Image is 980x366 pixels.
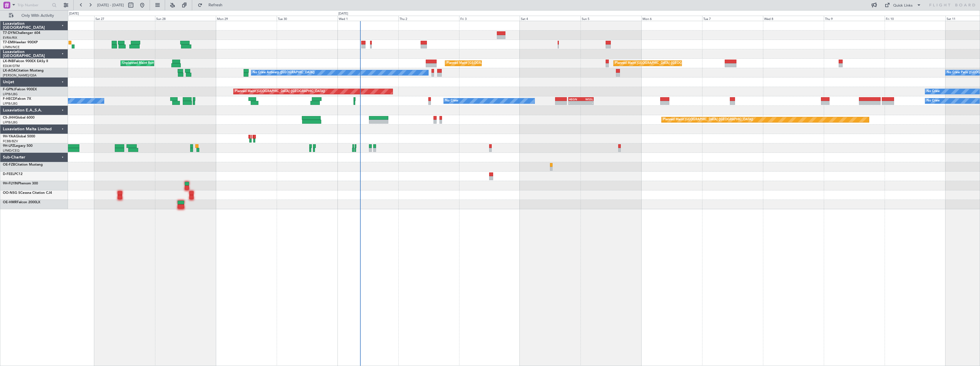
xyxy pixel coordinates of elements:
[3,191,52,195] a: OO-NSG SCessna Citation CJ4
[3,88,37,91] a: F-GPNJFalcon 900EX
[581,16,641,21] div: Sun 5
[3,116,15,119] span: CS-JHH
[253,68,315,77] div: No Crew Antwerp ([GEOGRAPHIC_DATA])
[3,73,37,78] a: [PERSON_NAME]/QSA
[3,45,20,49] a: LFMN/NCE
[3,69,44,72] a: LX-AOACitation Mustang
[195,1,229,10] button: Refresh
[3,144,14,148] span: 9H-LPZ
[459,16,520,21] div: Fri 3
[216,16,277,21] div: Mon 29
[763,16,824,21] div: Wed 8
[3,135,35,138] a: 9H-YAAGlobal 5000
[3,97,15,101] span: F-HECD
[398,16,459,21] div: Thu 2
[927,97,940,105] div: No Crew
[122,59,173,68] div: Unplanned Maint Roma (Ciampino)
[17,1,50,9] input: Trip Number
[204,3,228,7] span: Refresh
[3,182,38,185] a: 9H-FLYINPhenom 300
[3,191,20,195] span: OO-NSG S
[893,3,913,9] div: Quick Links
[277,16,338,21] div: Tue 30
[3,139,18,143] a: FCBB/BZV
[927,87,940,96] div: No Crew
[824,16,885,21] div: Thu 9
[3,36,17,40] a: EVRA/RIX
[3,92,18,96] a: LFPB/LBG
[3,101,18,106] a: LFPB/LBG
[3,116,35,119] a: CS-JHHGlobal 6000
[3,31,16,35] span: T7-DYN
[663,115,753,124] div: Planned Maint [GEOGRAPHIC_DATA] ([GEOGRAPHIC_DATA])
[3,163,15,166] span: OE-FZB
[155,16,216,21] div: Sun 28
[3,120,18,125] a: LFPB/LBG
[3,201,17,204] span: OE-HMR
[3,69,16,72] span: LX-AOA
[3,144,33,148] a: 9H-LPZLegacy 500
[235,87,325,96] div: Planned Maint [GEOGRAPHIC_DATA] ([GEOGRAPHIC_DATA])
[3,135,16,138] span: 9H-YAA
[885,16,945,21] div: Fri 10
[581,97,593,101] div: WSSL
[3,41,38,44] a: T7-EMIHawker 900XP
[338,16,398,21] div: Wed 1
[445,97,458,105] div: No Crew
[338,11,348,16] div: [DATE]
[3,97,31,101] a: F-HECDFalcon 7X
[69,11,79,16] div: [DATE]
[3,60,48,63] a: LX-INBFalcon 900EX EASy II
[15,14,60,18] span: Only With Activity
[702,16,763,21] div: Tue 7
[569,101,581,105] div: -
[3,88,15,91] span: F-GPNJ
[94,16,155,21] div: Sat 27
[569,97,581,101] div: HEGN
[3,41,14,44] span: T7-EMI
[6,11,62,20] button: Only With Activity
[3,31,40,35] a: T7-DYNChallenger 604
[3,172,23,176] a: D-FEELPC12
[3,149,19,153] a: LFMD/CEQ
[447,59,501,68] div: Planned Maint [GEOGRAPHIC_DATA]
[3,64,20,68] a: EDLW/DTM
[882,1,924,10] button: Quick Links
[3,201,40,204] a: OE-HMRFalcon 2000LX
[520,16,581,21] div: Sat 4
[3,182,18,185] span: 9H-FLYIN
[3,60,14,63] span: LX-INB
[97,3,124,8] span: [DATE] - [DATE]
[581,101,593,105] div: -
[3,172,14,176] span: D-FEEL
[615,59,705,68] div: Planned Maint [GEOGRAPHIC_DATA] ([GEOGRAPHIC_DATA])
[641,16,702,21] div: Mon 6
[3,163,43,166] a: OE-FZBCitation Mustang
